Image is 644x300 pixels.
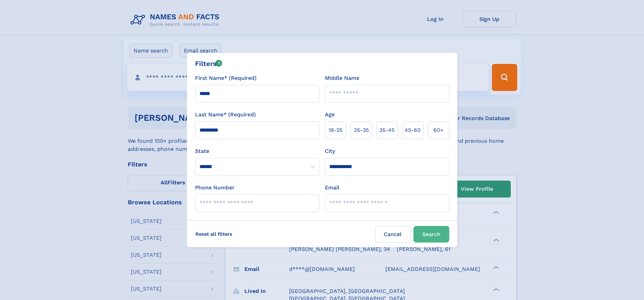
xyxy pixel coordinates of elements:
[375,226,411,243] label: Cancel
[191,226,237,242] label: Reset all filters
[405,126,421,134] span: 45‑60
[195,111,256,119] label: Last Name* (Required)
[325,184,339,192] label: Email
[413,226,449,243] button: Search
[195,74,257,82] label: First Name* (Required)
[195,184,235,192] label: Phone Number
[379,126,395,134] span: 35‑45
[325,111,335,119] label: Age
[325,147,335,155] label: City
[329,126,342,134] span: 18‑25
[195,59,222,69] div: Filters
[325,74,359,82] label: Middle Name
[195,147,319,155] label: State
[433,126,444,134] span: 60+
[354,126,369,134] span: 25‑35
